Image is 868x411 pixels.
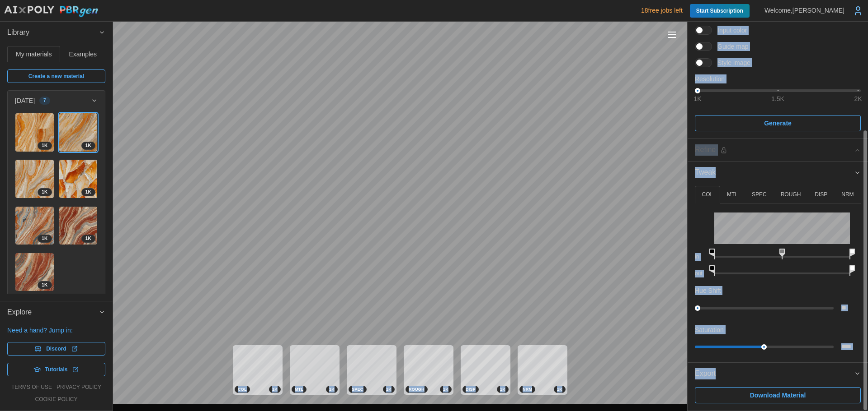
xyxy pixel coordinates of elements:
[695,325,724,334] p: Saturation
[352,386,363,393] span: SPEC
[712,58,750,67] span: Style image
[695,115,861,131] button: Generate
[443,386,448,393] span: 1 K
[42,235,47,242] span: 1 K
[695,270,707,277] p: out
[500,386,505,393] span: 1 K
[7,342,105,356] a: Discord
[42,282,47,289] span: 1 K
[688,385,868,411] div: Export
[15,160,54,198] img: U9gvw2Y41MqcVRuzBEUu
[712,26,747,35] span: Input color
[59,113,98,152] a: doC6LpDEarcDBAXTXeOP1K
[557,386,562,393] span: 1 K
[841,191,854,199] p: NRM
[695,253,707,261] p: in
[386,386,392,393] span: 1 K
[695,286,721,295] p: Hue Shift
[764,115,792,131] span: Generate
[696,4,743,18] span: Start Subscription
[69,51,97,57] span: Examples
[42,189,47,196] span: 1 K
[688,139,868,161] button: Refine
[35,396,77,403] a: cookie policy
[688,184,868,362] div: Tweak
[8,111,105,302] div: [DATE]7
[695,363,854,385] span: Export
[11,383,52,391] a: terms of use
[16,51,52,57] span: My materials
[688,363,868,385] button: Export
[695,144,854,156] div: Refine
[42,142,47,149] span: 1 K
[15,206,54,245] a: yKxCftBYIdscKbeYtM6x1K
[329,386,335,393] span: 1 K
[59,160,98,198] img: fGt53Fw3OP6QMv7dvM9v
[523,386,532,393] span: NRM
[85,142,91,149] span: 1 K
[4,5,99,18] img: AIxPoly PBRgen
[781,191,801,199] p: ROUGH
[15,253,54,291] img: h8BmA7oNbWDofHuSmMQl
[695,387,861,403] button: Download Material
[295,386,303,393] span: MTL
[7,326,105,335] p: Need a hand? Jump in:
[702,191,713,199] p: COL
[46,342,66,355] span: Discord
[15,207,54,245] img: yKxCftBYIdscKbeYtM6x
[15,113,54,152] img: gjRcqEWvhnczB3c7qUQs
[764,6,844,15] p: Welcome, [PERSON_NAME]
[815,191,827,199] p: DISP
[59,113,98,152] img: doC6LpDEarcDBAXTXeOP
[15,113,54,152] a: gjRcqEWvhnczB3c7qUQs1K
[272,386,278,393] span: 1 K
[15,253,54,292] a: h8BmA7oNbWDofHuSmMQl1K
[466,386,476,393] span: DISP
[7,301,99,323] span: Explore
[727,191,738,199] p: MTL
[15,159,54,199] a: U9gvw2Y41MqcVRuzBEUu1K
[28,70,84,83] span: Create a new material
[688,162,868,184] button: Tweak
[750,388,806,403] span: Download Material
[8,91,105,111] button: [DATE]7
[7,69,105,83] a: Create a new material
[59,159,98,199] a: fGt53Fw3OP6QMv7dvM9v1K
[59,206,98,245] a: ZPBikctXbv1Yv6iPDFvR1K
[85,189,91,196] span: 1 K
[695,74,861,83] p: Resolution
[641,6,683,15] p: 18 free jobs left
[238,386,247,393] span: COL
[7,363,105,376] a: Tutorials
[85,235,91,242] span: 1 K
[59,207,98,245] img: ZPBikctXbv1Yv6iPDFvR
[43,97,46,104] span: 7
[15,96,35,105] p: [DATE]
[690,4,750,18] a: Start Subscription
[712,42,748,51] span: Guide map
[409,386,425,393] span: ROUGH
[752,191,767,199] p: SPEC
[695,162,854,184] span: Tweak
[7,22,99,44] span: Library
[45,363,68,376] span: Tutorials
[665,28,678,41] button: Toggle viewport controls
[57,383,101,391] a: privacy policy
